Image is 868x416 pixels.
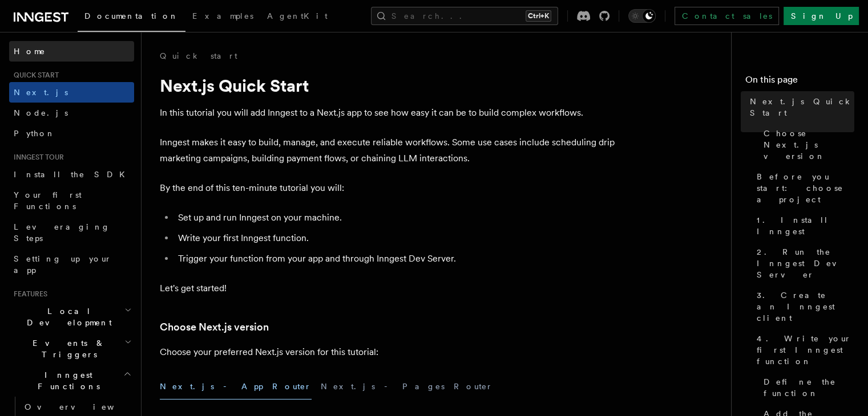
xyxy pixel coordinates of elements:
[175,251,616,267] li: Trigger your function from your app and through Inngest Dev Server.
[160,344,616,360] p: Choose your preferred Next.js version for this tutorial:
[160,50,237,62] a: Quick start
[759,123,854,166] a: Choose Next.js version
[175,230,616,246] li: Write your first Inngest function.
[160,134,616,166] p: Inngest makes it easy to build, manage, and execute reliable workflows. Some use cases include sc...
[14,88,68,97] span: Next.js
[9,305,124,328] span: Local Development
[764,376,854,399] span: Define the function
[757,333,854,367] span: 4. Write your first Inngest function
[160,180,616,196] p: By the end of this ten-minute tutorial you will:
[78,3,185,32] a: Documentation
[759,372,854,403] a: Define the function
[14,46,46,57] span: Home
[9,301,134,333] button: Local Development
[9,164,134,185] a: Install the SDK
[9,71,59,80] span: Quick start
[9,123,134,144] a: Python
[14,108,68,117] span: Node.js
[9,103,134,123] a: Node.js
[752,328,854,372] a: 4. Write your first Inngest function
[9,337,124,360] span: Events & Triggers
[175,210,616,226] li: Set up and run Inngest on your machine.
[757,246,854,280] span: 2. Run the Inngest Dev Server
[321,374,493,399] button: Next.js - Pages Router
[764,128,854,162] span: Choose Next.js version
[84,11,179,21] span: Documentation
[752,166,854,210] a: Before you start: choose a project
[745,91,854,123] a: Next.js Quick Start
[14,254,112,275] span: Setting up your app
[160,105,616,121] p: In this tutorial you will add Inngest to a Next.js app to see how easy it can be to build complex...
[267,11,328,21] span: AgentKit
[160,374,312,399] button: Next.js - App Router
[14,222,110,243] span: Leveraging Steps
[9,365,134,397] button: Inngest Functions
[9,185,134,217] a: Your first Functions
[750,96,854,119] span: Next.js Quick Start
[9,41,134,62] a: Home
[14,129,55,138] span: Python
[757,289,854,324] span: 3. Create an Inngest client
[192,11,253,21] span: Examples
[14,170,132,179] span: Install the SDK
[752,210,854,242] a: 1. Install Inngest
[9,217,134,248] a: Leveraging Steps
[371,7,558,25] button: Search...Ctrl+K
[784,7,859,25] a: Sign Up
[25,402,142,411] span: Overview
[9,289,47,299] span: Features
[185,3,260,31] a: Examples
[160,280,616,296] p: Let's get started!
[757,214,854,237] span: 1. Install Inngest
[160,319,269,335] a: Choose Next.js version
[752,285,854,328] a: 3. Create an Inngest client
[752,242,854,285] a: 2. Run the Inngest Dev Server
[9,248,134,280] a: Setting up your app
[675,7,779,25] a: Contact sales
[745,73,854,91] h4: On this page
[9,333,134,365] button: Events & Triggers
[9,82,134,103] a: Next.js
[160,75,616,96] h1: Next.js Quick Start
[9,369,123,392] span: Inngest Functions
[9,153,64,162] span: Inngest tour
[628,9,656,23] button: Toggle dark mode
[14,190,82,211] span: Your first Functions
[260,3,334,31] a: AgentKit
[757,171,854,205] span: Before you start: choose a project
[526,10,551,22] kbd: Ctrl+K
